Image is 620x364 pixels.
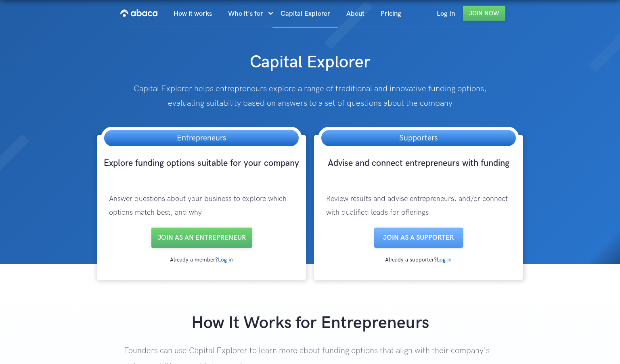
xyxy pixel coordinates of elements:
[374,228,463,248] a: Join as a SUPPORTER
[151,228,252,248] a: Join as an entrepreneur
[218,256,233,263] a: Log in
[101,256,302,264] div: Already a member?
[124,82,496,111] p: Capital Explorer helps entrepreneurs explore a range of traditional and innovative funding option...
[191,313,429,333] strong: How It Works for Entrepreneurs
[463,6,505,21] a: Join Now
[155,44,465,73] h1: Capital Explorer
[101,157,302,184] h3: Explore funding options suitable for your company
[318,256,519,264] div: Already a supporter?
[101,184,302,228] p: Answer questions about your business to explore which options match best, and why
[391,130,446,146] h3: Supporters
[318,157,519,184] h3: Advise and connect entrepreneurs with funding
[169,130,234,146] h3: Entrepreneurs
[318,184,519,228] p: Review results and advise entrepreneurs, and/or connect with qualified leads for offerings
[437,256,452,263] a: Log in
[120,6,157,19] img: Abaca logo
